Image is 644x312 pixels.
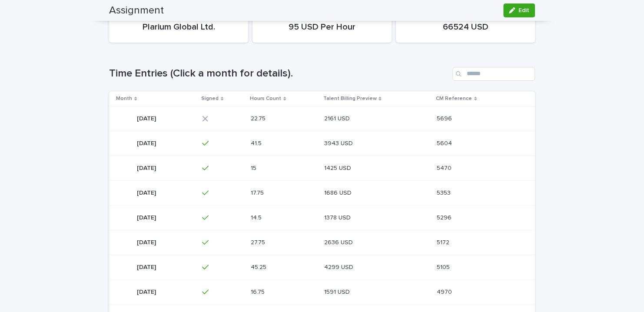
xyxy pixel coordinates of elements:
p: 1591 USD [324,287,351,296]
p: 5696 [437,113,454,123]
p: 17.75 [251,188,266,197]
p: Talent Billing Preview [323,94,376,103]
p: 5105 [437,262,451,271]
p: [DATE] [137,212,158,222]
p: 5353 [437,188,452,197]
p: 4970 [437,287,454,296]
p: 66524 USD [406,22,524,32]
input: Search [452,67,535,81]
p: 95 USD Per Hour [263,22,381,32]
h2: Assignment [109,4,164,17]
p: 1378 USD [324,212,352,222]
p: 5296 [437,212,453,222]
span: Edit [518,7,529,13]
p: 22.75 [251,113,267,123]
p: 5604 [437,138,454,147]
p: CM Reference [436,94,472,103]
p: 5470 [437,163,453,172]
p: 5172 [437,237,451,246]
p: 41.5 [251,138,263,147]
p: [DATE] [137,188,158,197]
p: [DATE] [137,163,158,172]
p: 1686 USD [324,188,353,197]
p: 4299 USD [324,262,355,271]
tr: [DATE][DATE] 45.2545.25 4299 USD4299 USD 51055105 [109,255,535,279]
tr: [DATE][DATE] 27.7527.75 2636 USD2636 USD 51725172 [109,230,535,255]
tr: [DATE][DATE] 41.541.5 3943 USD3943 USD 56045604 [109,131,535,156]
p: [DATE] [137,262,158,271]
p: [DATE] [137,113,158,123]
h1: Time Entries (Click a month for details). [109,67,449,80]
p: Signed [201,94,219,103]
p: [DATE] [137,237,158,246]
p: [DATE] [137,287,158,296]
p: Month [116,94,132,103]
p: 2636 USD [324,237,354,246]
p: 1425 USD [324,163,352,172]
p: [DATE] [137,138,158,147]
p: 45.25 [251,262,268,271]
p: 27.75 [251,237,267,246]
tr: [DATE][DATE] 16.7516.75 1591 USD1591 USD 49704970 [109,279,535,304]
button: Edit [503,3,535,17]
p: 3943 USD [324,138,354,147]
p: 15 [251,163,258,172]
p: 14.5 [251,212,263,222]
p: 16.75 [251,287,266,296]
tr: [DATE][DATE] 1515 1425 USD1425 USD 54705470 [109,156,535,180]
p: 2161 USD [324,113,351,123]
tr: [DATE][DATE] 22.7522.75 2161 USD2161 USD 56965696 [109,106,535,131]
tr: [DATE][DATE] 17.7517.75 1686 USD1686 USD 53535353 [109,180,535,205]
tr: [DATE][DATE] 14.514.5 1378 USD1378 USD 52965296 [109,205,535,230]
p: Hours Count [250,94,281,103]
p: Plarium Global Ltd. [120,22,238,32]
